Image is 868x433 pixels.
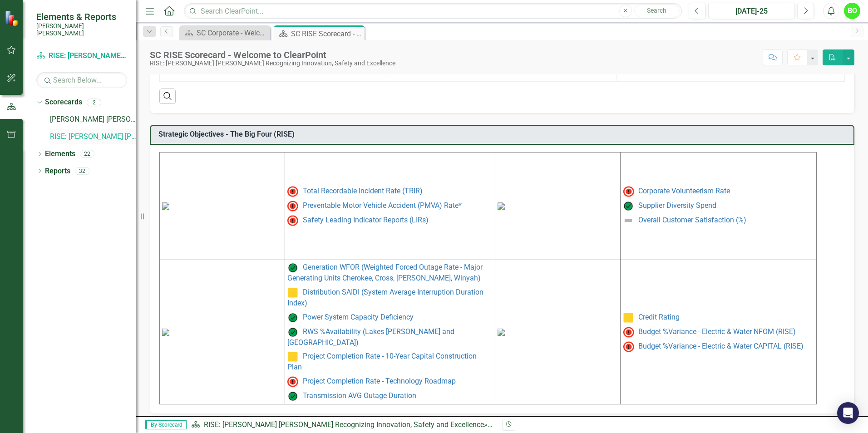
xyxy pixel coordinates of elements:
[287,262,298,273] img: On Target
[623,201,634,212] img: On Target
[191,420,495,430] div: »
[498,202,505,210] img: mceclip4%20v2.png
[638,187,730,195] a: Corporate Volunteerism Rate
[36,51,127,61] a: RISE: [PERSON_NAME] [PERSON_NAME] Recognizing Innovation, Safety and Excellence
[303,201,462,210] a: Preventable Motor Vehicle Accident (PMVA) Rate*
[182,27,268,39] a: SC Corporate - Welcome to ClearPoint
[623,341,634,352] img: Below MIN Target
[162,202,169,210] img: mceclip0%20v11.png
[837,402,859,424] div: Open Intercom Messenger
[150,60,395,67] div: RISE: [PERSON_NAME] [PERSON_NAME] Recognizing Innovation, Safety and Excellence
[197,27,268,39] div: SC Corporate - Welcome to ClearPoint
[184,3,682,19] input: Search ClearPoint...
[287,327,298,338] img: On Target
[145,420,187,429] span: By Scorecard
[287,351,298,362] img: Caution
[303,377,456,385] a: Project Completion Rate - Technology Roadmap
[36,22,127,37] small: [PERSON_NAME] [PERSON_NAME]
[287,201,298,212] img: Not Meeting Target
[5,10,20,26] img: ClearPoint Strategy
[50,114,136,125] a: [PERSON_NAME] [PERSON_NAME] CORPORATE Balanced Scorecard
[45,166,70,177] a: Reports
[75,167,89,175] div: 32
[36,72,127,88] input: Search Below...
[287,263,483,282] a: Generation WFOR (Weighted Forced Outage Rate - Major Generating Units Cherokee, Cross, [PERSON_NA...
[638,201,716,210] a: Supplier Diversity Spend
[303,391,416,400] a: Transmission AVG Outage Duration
[287,327,454,347] a: RWS %Availability (Lakes [PERSON_NAME] and [GEOGRAPHIC_DATA])
[87,98,101,106] div: 2
[50,132,136,142] a: RISE: [PERSON_NAME] [PERSON_NAME] Recognizing Innovation, Safety and Excellence
[647,7,666,14] span: Search
[287,287,298,298] img: Caution
[303,216,429,224] a: Safety Leading Indicator Reports (LIRs)
[623,215,634,226] img: Not Defined
[711,6,792,17] div: [DATE]-25
[844,3,860,19] button: BO
[162,329,169,336] img: mceclip2%20v4.png
[291,28,362,39] div: SC RISE Scorecard - Welcome to ClearPoint
[638,313,680,321] a: Credit Rating
[303,187,423,195] a: Total Recordable Incident Rate (TRIR)
[638,327,796,336] a: Budget %Variance - Electric & Water NFOM (RISE)
[36,11,127,22] span: Elements & Reports
[287,376,298,387] img: Not Meeting Target
[638,216,746,224] a: Overall Customer Satisfaction (%)
[287,215,298,226] img: Not Meeting Target
[287,288,483,307] a: Distribution SAIDI (System Average Interruption Duration Index)
[638,342,804,350] a: Budget %Variance - Electric & Water CAPITAL (RISE)
[498,329,505,336] img: mceclip3%20v4.png
[45,97,82,108] a: Scorecards
[623,312,634,323] img: Caution
[287,186,298,197] img: Above MAX Target
[287,391,298,402] img: On Target
[80,150,94,158] div: 22
[634,5,680,17] button: Search
[708,3,795,19] button: [DATE]-25
[303,313,414,321] a: Power System Capacity Deficiency
[287,352,477,372] a: Project Completion Rate - 10-Year Capital Construction Plan
[623,186,634,197] img: Below MIN Target
[287,312,298,323] img: On Target
[150,50,395,60] div: SC RISE Scorecard - Welcome to ClearPoint
[45,149,75,159] a: Elements
[623,327,634,338] img: Above MAX Target
[204,420,484,429] a: RISE: [PERSON_NAME] [PERSON_NAME] Recognizing Innovation, Safety and Excellence
[158,130,849,138] h3: Strategic Objectives - The Big Four (RISE)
